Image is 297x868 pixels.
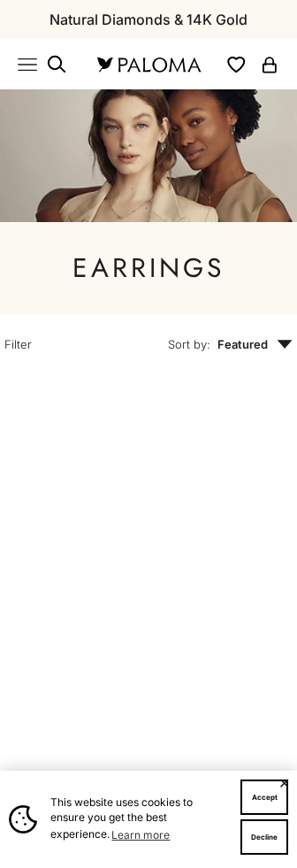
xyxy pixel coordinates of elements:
[9,805,37,833] img: Cookie banner
[72,250,225,286] h1: Earrings
[18,54,76,75] nav: Primary navigation
[148,314,293,364] button: Sort by: Featured
[168,335,210,353] span: Sort by:
[49,8,247,31] p: Natural Diamonds & 14K Gold
[240,819,288,855] button: Decline
[4,314,148,364] button: Filter
[278,778,290,788] button: Close
[225,53,279,75] nav: Secondary navigation
[240,780,288,815] button: Accept
[110,825,172,844] a: Learn more
[50,795,227,844] span: This website uses cookies to ensure you get the best experience.
[217,335,293,353] span: Featured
